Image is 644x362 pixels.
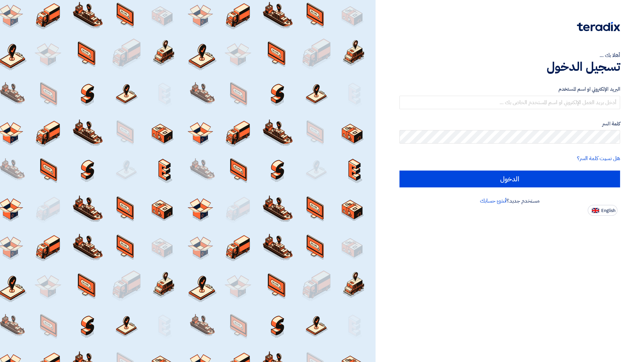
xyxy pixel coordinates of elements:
[399,171,620,187] input: الدخول
[588,205,617,216] button: English
[480,197,507,205] a: أنشئ حسابك
[399,85,620,93] label: البريد الإلكتروني او اسم المستخدم
[577,154,620,162] a: هل نسيت كلمة السر؟
[577,22,620,31] img: Teradix logo
[399,59,620,74] h1: تسجيل الدخول
[399,120,620,128] label: كلمة السر
[399,96,620,109] input: أدخل بريد العمل الإلكتروني او اسم المستخدم الخاص بك ...
[399,51,620,59] div: أهلا بك ...
[601,208,615,213] span: English
[592,208,599,213] img: en-US.png
[399,197,620,205] div: مستخدم جديد؟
